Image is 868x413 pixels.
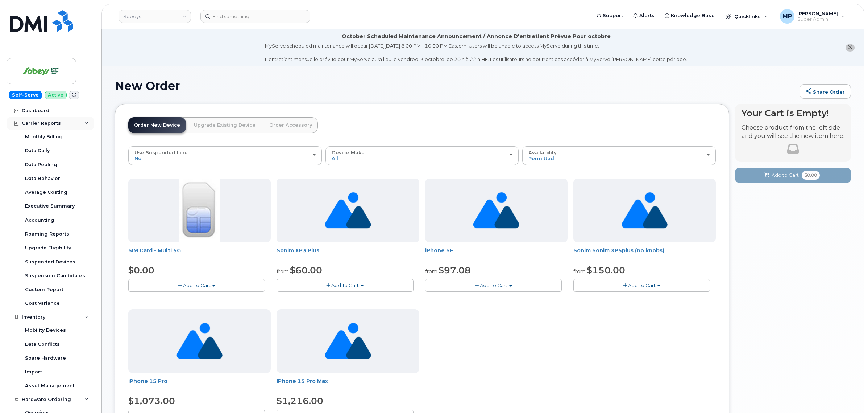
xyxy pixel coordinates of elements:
[277,378,328,384] a: iPhone 15 Pro Max
[573,268,586,275] small: from
[134,155,141,161] span: No
[735,168,851,183] button: Add to Cart $0.00
[179,179,220,242] img: 00D627D4-43E9-49B7-A367-2C99342E128C.jpg
[290,265,322,275] span: $60.00
[331,282,359,288] span: Add To Cart
[277,247,319,254] a: Sonim XP3 Plus
[802,171,820,180] span: $0.00
[128,265,154,275] span: $0.00
[772,172,799,179] span: Add to Cart
[128,146,322,165] button: Use Suspended Line No
[277,377,419,392] div: iPhone 15 Pro Max
[176,309,223,373] img: no_image_found-2caef05468ed5679b831cfe6fc140e25e0c280774317ffc20a367ab7fd17291e.png
[277,268,289,275] small: from
[742,108,844,118] h4: Your Cart is Empty!
[332,150,365,155] span: Device Make
[528,155,554,161] span: Permitted
[325,146,519,165] button: Device Make All
[522,146,716,165] button: Availability Permitted
[325,179,371,242] img: no_image_found-2caef05468ed5679b831cfe6fc140e25e0c280774317ffc20a367ab7fd17291e.png
[183,282,211,288] span: Add To Cart
[628,282,656,288] span: Add To Cart
[342,33,611,40] div: October Scheduled Maintenance Announcement / Annonce D'entretient Prévue Pour octobre
[115,79,796,92] h1: New Order
[128,117,186,133] a: Order New Device
[332,155,338,161] span: All
[573,279,710,292] button: Add To Cart
[480,282,507,288] span: Add To Cart
[277,396,323,406] span: $1,216.00
[587,265,625,275] span: $150.00
[263,117,318,133] a: Order Accessory
[128,279,265,292] button: Add To Cart
[128,377,271,392] div: iPhone 15 Pro
[573,247,664,254] a: Sonim Sonim XP5plus (no knobs)
[473,179,519,242] img: no_image_found-2caef05468ed5679b831cfe6fc140e25e0c280774317ffc20a367ab7fd17291e.png
[742,124,844,140] p: Choose product from the left side and you will see the new item here.
[188,117,261,133] a: Upgrade Existing Device
[425,279,562,292] button: Add To Cart
[800,84,851,99] a: Share Order
[425,268,437,275] small: from
[128,396,175,406] span: $1,073.00
[528,150,557,155] span: Availability
[128,247,181,254] a: SIM Card - Multi 5G
[425,247,568,261] div: iPhone SE
[134,150,188,155] span: Use Suspended Line
[128,247,271,261] div: SIM Card - Multi 5G
[277,279,413,292] button: Add To Cart
[846,44,855,52] button: close notification
[128,378,167,384] a: iPhone 15 Pro
[325,309,371,373] img: no_image_found-2caef05468ed5679b831cfe6fc140e25e0c280774317ffc20a367ab7fd17291e.png
[425,247,453,254] a: iPhone SE
[265,42,687,63] div: MyServe scheduled maintenance will occur [DATE][DATE] 8:00 PM - 10:00 PM Eastern. Users will be u...
[439,265,471,275] span: $97.08
[573,247,716,261] div: Sonim Sonim XP5plus (no knobs)
[277,247,419,261] div: Sonim XP3 Plus
[622,179,668,242] img: no_image_found-2caef05468ed5679b831cfe6fc140e25e0c280774317ffc20a367ab7fd17291e.png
